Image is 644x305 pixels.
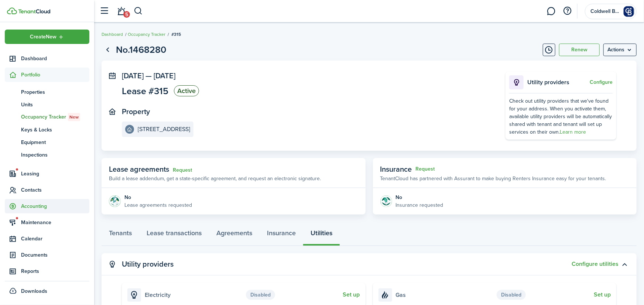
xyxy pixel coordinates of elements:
span: [DATE] [154,70,175,81]
a: Insurance [260,224,303,246]
span: New [69,114,79,120]
a: Tenants [102,224,139,246]
div: No [396,193,443,201]
button: Timeline [543,44,555,56]
e-details-info-title: [STREET_ADDRESS] [138,126,190,133]
img: Insurance protection [380,195,392,207]
button: Search [134,5,143,17]
span: Inspections [21,151,89,159]
button: Set up [594,291,611,298]
p: Build a lease addendum, get a state-specific agreement, and request an electronic signature. [109,175,321,182]
button: Toggle accordion [619,258,631,271]
p: Utility providers [527,78,588,87]
button: Open resource center [561,5,574,17]
a: Dashboard [102,31,123,38]
p: Lease agreements requested [124,201,192,209]
img: Agreement e-sign [109,195,121,207]
span: Keys & Locks [21,126,89,134]
status: Disabled [497,290,526,300]
button: Open menu [603,44,637,56]
img: Coldwell Banker Group One Realty [623,6,635,17]
span: Contacts [21,186,89,194]
span: Maintenance [21,219,89,226]
a: Request [173,167,192,173]
span: Reports [21,267,89,275]
img: TenantCloud [18,9,50,14]
a: Equipment [5,136,89,148]
button: Set up [343,291,360,298]
status: Disabled [246,290,275,300]
a: Go back [102,44,114,56]
status: Active [174,85,199,96]
h1: No.1468280 [116,43,166,57]
menu-btn: Actions [603,44,637,56]
span: Properties [21,88,89,96]
span: — [145,70,152,81]
span: Coldwell Banker Group One Realty [590,9,620,14]
span: #315 [171,31,181,38]
button: Configure utilities [572,261,619,267]
div: No [124,193,192,201]
a: Lease transactions [139,224,209,246]
panel-main-title: Property [122,107,150,116]
a: Notifications [114,2,129,21]
card-title: Electricity [145,292,178,298]
span: Occupancy Tracker [21,113,89,121]
span: Documents [21,251,89,259]
button: Request [416,166,435,172]
a: Reports [5,264,89,278]
span: Dashboard [21,55,89,62]
a: Inspections [5,148,89,161]
span: Accounting [21,202,89,210]
panel-main-title: Utility providers [122,260,174,268]
span: Equipment [21,138,89,146]
button: Renew [559,44,600,56]
span: Units [21,101,89,109]
a: Properties [5,86,89,98]
span: Create New [30,34,56,40]
span: Leasing [21,170,89,178]
p: TenantCloud has partnered with Assurant to make buying Renters Insurance easy for your tenants. [380,175,606,182]
span: Lease #315 [122,86,168,96]
span: Lease agreements [109,164,169,175]
span: [DATE] [122,70,144,81]
span: Downloads [21,287,47,295]
span: Insurance [380,164,412,175]
button: Open menu [5,30,89,44]
a: Agreements [209,224,260,246]
a: Dashboard [5,51,89,66]
button: Open sidebar [97,4,112,18]
div: Check out utility providers that we've found for your address. When you activate them, available ... [509,97,613,136]
a: Messaging [544,2,558,21]
span: 5 [123,11,130,18]
a: Units [5,98,89,111]
a: Occupancy TrackerNew [5,111,89,123]
p: Insurance requested [396,201,443,209]
a: Learn more [560,128,586,136]
button: Configure [590,79,613,85]
span: Portfolio [21,71,89,79]
img: TenantCloud [7,7,17,14]
span: Calendar [21,235,89,243]
a: Occupancy Tracker [128,31,165,38]
a: Keys & Locks [5,123,89,136]
card-title: Gas [396,292,429,298]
